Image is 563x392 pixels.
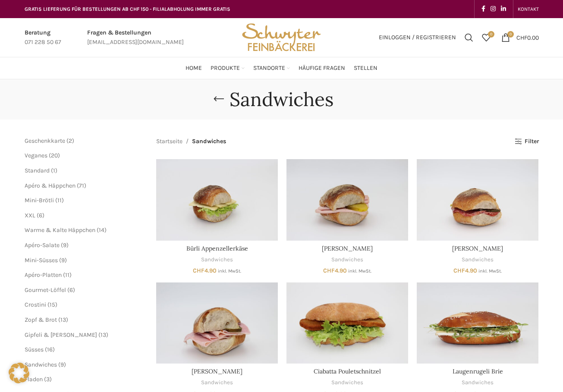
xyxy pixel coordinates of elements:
[497,29,543,46] a: 0 CHF0.00
[99,226,104,234] span: 14
[518,0,539,18] a: KONTAKT
[417,282,538,364] a: Laugenrugeli Brie
[25,316,57,323] a: Zopf & Brot
[479,3,488,15] a: Facebook social link
[25,6,230,12] span: GRATIS LIEFERUNG FÜR BESTELLUNGEN AB CHF 150 - FILIALABHOLUNG IMMER GRATIS
[331,379,363,387] a: Sandwiches
[462,379,494,387] a: Sandwiches
[193,267,204,274] span: CHF
[478,29,495,46] a: 0
[69,137,72,144] span: 2
[299,64,345,72] span: Häufige Fragen
[299,60,345,77] a: Häufige Fragen
[25,271,62,279] a: Apéro-Platten
[156,282,278,364] a: Bürli Schinken
[87,28,184,47] a: Infobox link
[218,268,241,274] small: inkl. MwSt.
[57,197,62,204] span: 11
[211,64,240,72] span: Produkte
[46,376,50,383] span: 3
[314,367,381,375] a: Ciabatta Pouletschnitzel
[193,267,217,274] bdi: 4.90
[498,3,509,15] a: Linkedin social link
[25,226,95,234] a: Warme & Kalte Häppchen
[515,138,538,145] a: Filter
[253,60,290,77] a: Standorte
[65,271,69,279] span: 11
[211,60,245,77] a: Produkte
[286,159,408,240] a: Bürli Fleischkäse
[507,31,514,38] span: 0
[25,167,50,174] span: Standard
[518,6,539,12] span: KONTAKT
[25,152,47,159] span: Veganes
[50,301,55,308] span: 15
[379,34,456,41] span: Einloggen / Registrieren
[47,346,53,353] span: 16
[513,0,543,18] div: Secondary navigation
[101,331,106,339] span: 13
[186,60,202,77] a: Home
[156,137,226,146] nav: Breadcrumb
[51,152,58,159] span: 20
[208,91,230,108] a: Go back
[331,256,363,264] a: Sandwiches
[156,137,182,146] a: Startseite
[239,18,324,57] img: Bäckerei Schwyter
[63,241,66,249] span: 9
[453,267,477,274] bdi: 4.90
[25,361,57,368] a: Sandwiches
[453,267,465,274] span: CHF
[323,267,335,274] span: CHF
[25,241,60,249] a: Apéro-Salate
[286,282,408,364] a: Ciabatta Pouletschnitzel
[25,301,46,308] a: Crostini
[239,33,324,41] a: Site logo
[25,28,61,47] a: Infobox link
[186,64,202,72] span: Home
[60,316,66,323] span: 13
[323,267,347,274] bdi: 4.90
[25,346,44,353] a: Süsses
[25,197,54,204] span: Mini-Brötli
[69,286,73,294] span: 6
[25,182,75,189] a: Apéro & Häppchen
[192,367,242,375] a: [PERSON_NAME]
[417,159,538,240] a: Bürli Salami
[25,286,66,294] a: Gourmet-Löffel
[25,331,97,339] a: Gipfeli & [PERSON_NAME]
[453,367,503,375] a: Laugenrugeli Brie
[25,137,65,144] a: Geschenkkarte
[230,88,333,111] h1: Sandwiches
[201,256,233,264] a: Sandwiches
[462,256,494,264] a: Sandwiches
[488,31,494,38] span: 0
[374,29,460,46] a: Einloggen / Registrieren
[354,64,377,72] span: Stellen
[516,34,539,41] bdi: 0.00
[253,64,285,72] span: Standorte
[516,34,527,41] span: CHF
[354,60,377,77] a: Stellen
[478,268,502,274] small: inkl. MwSt.
[452,245,503,252] a: [PERSON_NAME]
[460,29,478,46] a: Suchen
[201,379,233,387] a: Sandwiches
[61,257,65,264] span: 9
[39,212,42,219] span: 6
[25,212,35,219] a: XXL
[53,167,55,174] span: 1
[488,3,498,15] a: Instagram social link
[192,137,226,146] span: Sandwiches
